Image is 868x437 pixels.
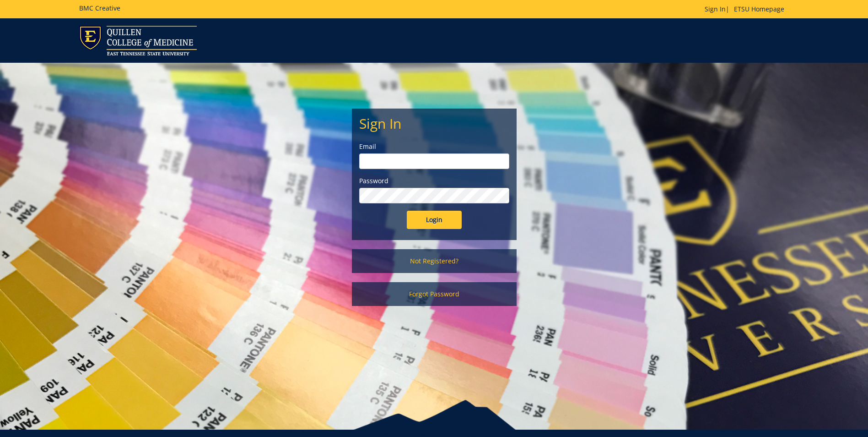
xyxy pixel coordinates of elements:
[705,5,726,13] a: Sign In
[79,5,120,11] h5: BMC Creative
[352,249,517,273] a: Not Registered?
[79,26,197,55] img: ETSU logo
[407,211,462,229] input: Login
[359,176,509,186] label: Password
[729,5,789,13] a: ETSU Homepage
[705,5,789,14] p: |
[359,116,509,131] h2: Sign In
[359,142,509,151] label: Email
[352,282,517,306] a: Forgot Password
